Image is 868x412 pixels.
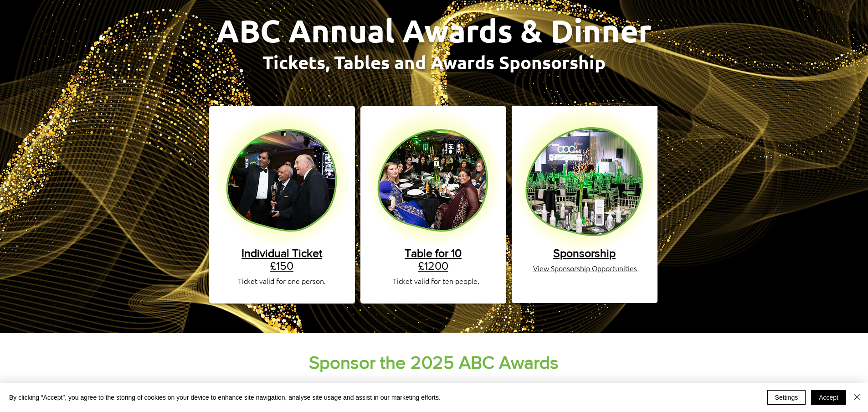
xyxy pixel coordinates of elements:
span: Table for 10 [405,247,462,259]
a: Sponsorship [553,247,616,259]
span: ABC Annual Awards & Dinner [216,11,652,50]
button: Accept [811,390,846,405]
span: By clicking “Accept”, you agree to the storing of cookies on your device to enhance site navigati... [9,393,441,402]
a: Individual Ticket£150 [241,247,322,272]
span: Ticket valid for ten people. [393,276,479,286]
img: table ticket.png [365,109,502,247]
a: Table for 10£1200 [405,247,462,272]
img: Close [852,391,863,402]
button: Settings [767,390,806,405]
span: Ticket valid for one person. [238,276,326,286]
span: Sponsor the 2025 ABC Awards [309,352,559,372]
a: View Sponsorship Opportunities [533,263,637,273]
span: Tickets, Tables and Awards Sponsorship [262,50,606,74]
img: ABC AWARDS WEBSITE BACKGROUND BLOB (1).png [512,106,657,252]
button: Close [852,390,863,405]
span: Individual Ticket [241,247,322,259]
img: single ticket.png [213,109,350,247]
